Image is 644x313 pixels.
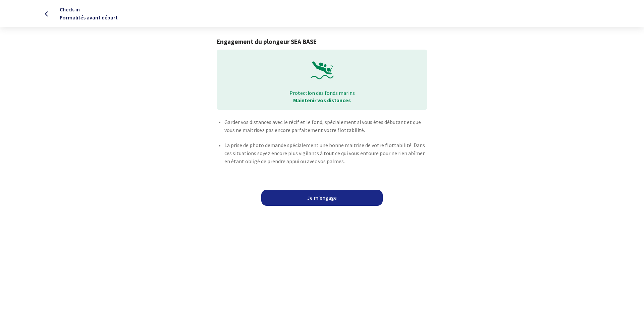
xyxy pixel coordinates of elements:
p: Garder vos distances avec le récif et le fond, spécialement si vous êtes débutant et que vous ne ... [224,118,427,134]
a: Je m'engage [261,190,383,206]
strong: Maintenir vos distances [293,97,351,104]
p: La prise de photo demande spécialement une bonne maitrise de votre flottabilité. Dans ces situati... [224,141,427,165]
p: Protection des fonds marins [221,89,422,97]
h1: Engagement du plongeur SEA BASE [217,38,427,46]
span: Check-in Formalités avant départ [60,6,118,21]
